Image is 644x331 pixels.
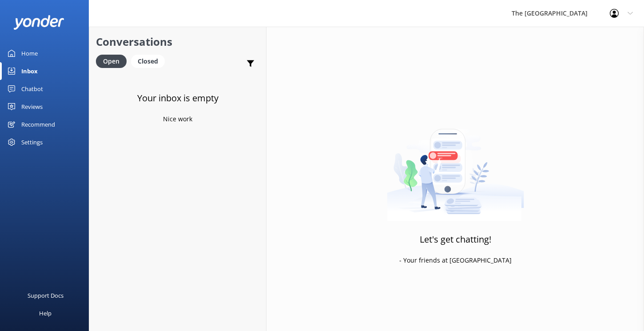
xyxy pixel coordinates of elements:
[21,62,38,80] div: Inbox
[163,114,192,124] p: Nice work
[96,56,131,66] a: Open
[21,116,55,133] div: Recommend
[387,110,524,221] img: artwork of a man stealing a conversation from at giant smartphone
[420,232,491,247] h3: Let's get chatting!
[21,98,43,116] div: Reviews
[96,33,259,50] h2: Conversations
[137,91,219,105] h3: Your inbox is empty
[399,255,512,265] p: - Your friends at [GEOGRAPHIC_DATA]
[21,80,43,98] div: Chatbot
[28,287,64,304] div: Support Docs
[21,44,38,62] div: Home
[21,133,43,151] div: Settings
[96,55,127,68] div: Open
[13,15,64,30] img: yonder-white-logo.png
[131,56,169,66] a: Closed
[131,55,165,68] div: Closed
[39,304,52,322] div: Help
